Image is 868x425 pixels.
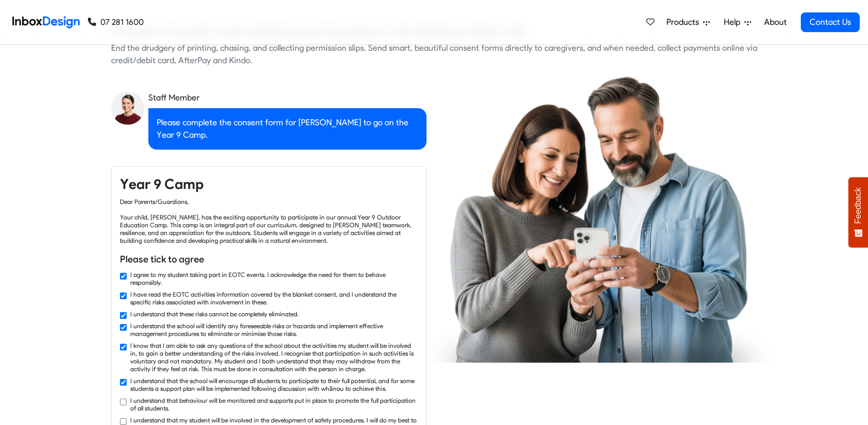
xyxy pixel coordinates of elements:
[130,342,418,373] label: I know that I am able to ask any questions of the school about the activities my student will be ...
[761,12,789,33] a: About
[801,12,860,32] a: Contact Us
[130,322,418,338] label: I understand the school will identify any foreseeable risks or hazards and implement effective ma...
[720,12,755,33] a: Help
[130,310,299,318] label: I understand that these risks cannot be completely eliminated.
[130,290,418,306] label: I have read the EOTC activities information covered by the blanket consent, and I understand the ...
[422,76,776,362] img: parents_using_phone.png
[120,253,418,266] h6: Please tick to agree
[130,377,418,392] label: I understand that the school will encourage all students to participate to their full potential, ...
[130,271,418,286] label: I agree to my student taking part in EOTC events. I acknowledge the need for them to behave respo...
[724,16,744,28] span: Help
[120,198,418,244] div: Dear Parents/Guardians, Your child, [PERSON_NAME], has the exciting opportunity to participate in...
[148,108,427,150] div: Please complete the consent form for [PERSON_NAME] to go on the Year 9 Camp.
[666,16,703,28] span: Products
[848,177,868,247] button: Feedback - Show survey
[111,42,757,67] div: End the drudgery of printing, chasing, and collecting permission slips. Send smart, beautiful con...
[662,12,714,33] a: Products
[111,92,144,125] img: staff_avatar.png
[88,16,144,28] a: 07 281 1600
[148,92,427,104] div: Staff Member
[120,175,418,194] h4: Year 9 Camp
[130,397,418,412] label: I understand that behaviour will be monitored and supports put in place to promote the full parti...
[854,187,863,224] span: Feedback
